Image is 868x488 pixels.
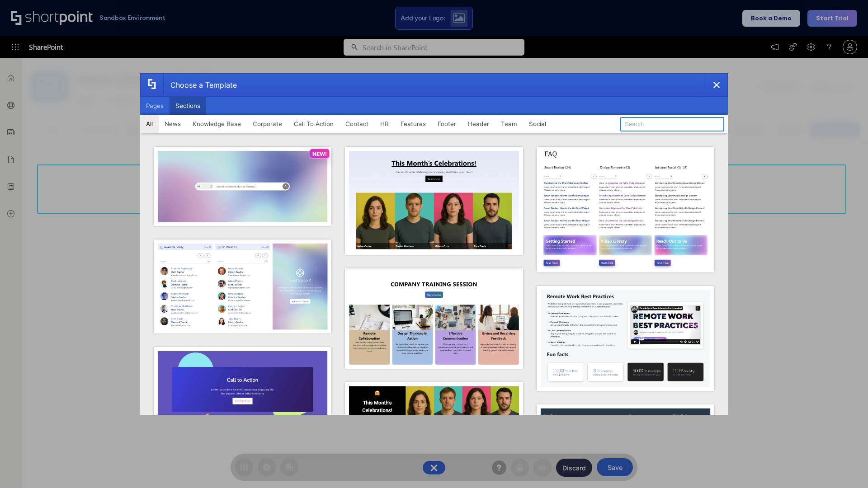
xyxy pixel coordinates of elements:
[462,115,495,133] button: Header
[140,115,159,133] button: All
[620,117,724,131] input: Search
[823,445,868,488] iframe: Chat Widget
[495,115,523,133] button: Team
[140,97,170,115] button: Pages
[288,115,340,133] button: Call To Action
[340,115,374,133] button: Contact
[374,115,395,133] button: HR
[312,150,327,157] p: NEW!
[140,73,728,415] div: template selector
[163,74,237,96] div: Choose a Template
[187,115,247,133] button: Knowledge Base
[247,115,288,133] button: Corporate
[170,97,206,115] button: Sections
[159,115,187,133] button: News
[395,115,432,133] button: Features
[432,115,462,133] button: Footer
[523,115,552,133] button: Social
